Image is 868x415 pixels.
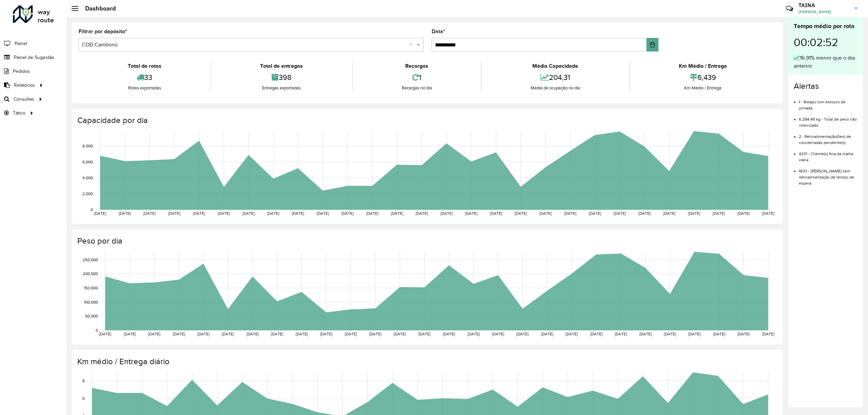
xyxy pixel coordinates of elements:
[416,211,428,215] text: [DATE]
[516,332,529,336] text: [DATE]
[83,272,98,276] text: 200,000
[483,85,627,91] div: Média de ocupação no dia
[213,85,350,91] div: Entregas exportadas
[246,332,259,336] text: [DATE]
[77,357,776,367] h4: Km médio / Entrega diário
[96,328,98,332] text: 0
[320,332,332,336] text: [DATE]
[638,211,651,215] text: [DATE]
[515,211,527,215] text: [DATE]
[78,5,116,12] h2: Dashboard
[168,211,180,215] text: [DATE]
[483,70,627,85] div: 204,31
[799,163,857,186] li: 1633 - [PERSON_NAME] sem retroalimentação de tempo de espera
[13,109,25,117] span: Tático
[82,378,85,383] text: 8
[639,332,652,336] text: [DATE]
[82,175,93,180] text: 4,000
[124,332,136,336] text: [DATE]
[84,286,98,290] text: 150,000
[119,211,131,215] text: [DATE]
[794,31,857,54] div: 00:02:52
[14,54,54,61] span: Painel de Sugestão
[440,211,453,215] text: [DATE]
[94,211,106,215] text: [DATE]
[242,211,255,215] text: [DATE]
[84,300,98,304] text: 100,000
[443,332,455,336] text: [DATE]
[369,332,381,336] text: [DATE]
[799,146,857,163] li: 4231 - Cliente(s) fora da malha viária
[737,332,750,336] text: [DATE]
[564,211,576,215] text: [DATE]
[317,211,329,215] text: [DATE]
[782,1,797,16] a: Contato Rápido
[85,314,98,318] text: 50,000
[83,257,98,262] text: 250,000
[14,96,34,103] span: Consultas
[79,27,127,36] label: Filtrar por depósito
[490,211,502,215] text: [DATE]
[296,332,308,336] text: [DATE]
[80,62,209,70] div: Total de rotas
[13,68,30,75] span: Pedidos
[688,211,700,215] text: [DATE]
[271,332,283,336] text: [DATE]
[762,332,774,336] text: [DATE]
[354,70,479,85] div: 1
[80,70,209,85] div: 33
[82,160,93,164] text: 6,000
[566,332,578,336] text: [DATE]
[143,211,156,215] text: [DATE]
[80,85,209,91] div: Rotas exportadas
[541,332,553,336] text: [DATE]
[798,9,849,15] span: [PERSON_NAME]
[394,332,406,336] text: [DATE]
[354,62,479,70] div: Recargas
[663,211,675,215] text: [DATE]
[794,54,857,70] div: 16,91% menor que o dia anterior
[82,191,93,196] text: 2,000
[737,211,750,215] text: [DATE]
[713,211,725,215] text: [DATE]
[762,211,774,215] text: [DATE]
[799,128,857,146] li: 2 - Retroalimentação(ões) de coordenadas pendente(s)
[341,211,354,215] text: [DATE]
[218,211,230,215] text: [DATE]
[99,332,111,336] text: [DATE]
[77,116,776,125] h4: Capacidade por dia
[589,211,601,215] text: [DATE]
[197,332,210,336] text: [DATE]
[688,332,701,336] text: [DATE]
[213,62,350,70] div: Total de entregas
[632,70,774,85] div: 6,439
[345,332,357,336] text: [DATE]
[632,62,774,70] div: Km Médio / Entrega
[193,211,205,215] text: [DATE]
[492,332,504,336] text: [DATE]
[15,40,27,47] span: Painel
[432,27,445,36] label: Data
[418,332,431,336] text: [DATE]
[82,144,93,148] text: 8,000
[409,41,415,49] span: Clear all
[713,332,725,336] text: [DATE]
[468,332,480,336] text: [DATE]
[222,332,234,336] text: [DATE]
[366,211,378,215] text: [DATE]
[77,236,776,246] h4: Peso por dia
[664,332,676,336] text: [DATE]
[173,332,185,336] text: [DATE]
[91,207,93,212] text: 0
[614,211,626,215] text: [DATE]
[391,211,403,215] text: [DATE]
[799,94,857,111] li: 1 - Rota(s) com estouro de jornada
[292,211,304,215] text: [DATE]
[799,111,857,128] li: 6.284,45 kg - Total de peso não roteirizado
[794,81,857,91] h4: Alertas
[798,2,849,8] h3: TAINA
[354,85,479,91] div: Recargas no dia
[794,22,857,31] div: Tempo médio por rota
[539,211,552,215] text: [DATE]
[14,82,35,89] span: Relatórios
